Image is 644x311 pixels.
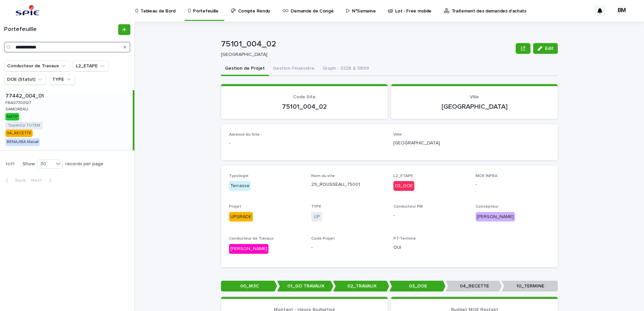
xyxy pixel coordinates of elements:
[393,133,402,137] span: Ville
[229,237,273,241] span: Conducteur de Travaux
[221,52,510,58] p: [GEOGRAPHIC_DATA]
[4,74,46,85] button: DOE (Statut)
[476,212,515,222] div: [PERSON_NAME]
[65,161,103,167] p: records per page
[229,244,268,254] div: [PERSON_NAME]
[23,161,35,167] p: Show
[277,281,333,292] p: 01_GO TRAVAUX
[5,113,19,120] div: NATIF
[311,174,335,178] span: Nom du site
[4,42,130,53] input: Search
[4,26,117,33] h1: Portefeuille
[470,95,479,99] span: Ville
[393,140,550,147] p: [GEOGRAPHIC_DATA]
[221,39,513,49] p: 75101_004_02
[533,43,558,54] button: Edit
[221,281,277,292] p: 00_M3C
[393,205,423,209] span: Conducteur FM
[319,62,373,76] button: Graph - 3328 & 5899
[229,174,249,178] span: Typologie
[229,103,380,111] p: 75101_004_02
[5,99,32,105] p: FRA07700127
[229,205,241,209] span: Projet
[38,161,54,168] div: 30
[4,61,70,71] button: Conducteur de Travaux
[311,237,335,241] span: Code Projet
[229,140,385,147] p: -
[311,205,321,209] span: TYPE
[73,61,109,71] button: L2_ETAPE
[393,244,468,251] p: OUI
[393,212,468,219] p: -
[393,237,416,241] span: PT-Termine
[49,74,75,85] button: TYPE
[311,244,385,251] p: -
[8,123,40,128] a: TowerCo TOTEM
[293,95,316,99] span: Code Site
[389,281,446,292] p: 03_DOE
[393,174,413,178] span: L2_ETAPE
[221,62,269,76] button: Gestion de Projet
[446,281,502,292] p: 04_RECETTE
[229,133,260,137] span: Adresse du Site
[5,138,40,146] div: BENAJIBA Manaf
[333,281,389,292] p: 02_TRAVAUX
[229,181,251,191] div: Terrasse
[28,177,57,183] button: Next
[311,181,385,188] p: 29_ROUSSEAU_75001
[5,106,30,112] p: SAMOREAU
[31,178,46,183] span: Next
[314,213,320,220] a: UP
[11,178,26,183] span: Back
[476,174,497,178] span: MOE INFRA
[616,5,627,16] div: BM
[5,92,45,99] p: 77442_004_01
[476,181,550,188] p: -
[5,130,33,137] div: 04_RECETTE
[269,62,319,76] button: Gestion Financière
[13,4,41,18] img: svstPd6MQfCT1uX1QGkG
[476,205,498,209] span: Concepteur
[502,281,558,292] p: 10_TERMINE
[399,103,550,111] p: [GEOGRAPHIC_DATA]
[393,181,414,191] div: 03_DOE
[545,46,553,51] span: Edit
[229,212,253,222] div: UPGRADE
